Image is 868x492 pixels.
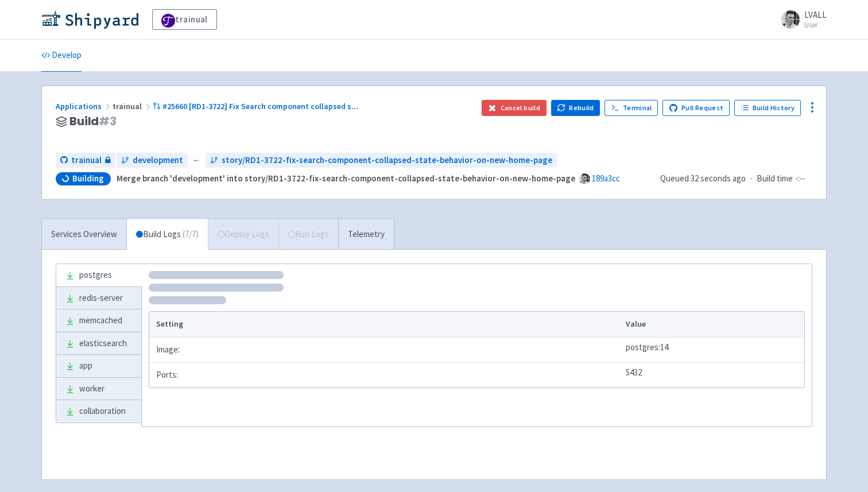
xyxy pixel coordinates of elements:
a: Telemetry [338,219,394,250]
span: story/RD1-3722-fix-search-component-collapsed-state-behavior-on-new-home-page [222,154,552,167]
td: Ports: [149,362,622,388]
a: Develop [41,40,82,72]
a: Build Logs (7/7) [127,219,208,250]
span: Queued [660,173,746,184]
a: Build History [734,100,801,116]
a: app [56,355,141,377]
a: story/RD1-3722-fix-search-component-collapsed-state-behavior-on-new-home-page [206,153,557,168]
a: collaboration [56,400,141,423]
span: # 3 [99,113,117,129]
strong: Merge branch 'development' into story/RD1-3722-fix-search-component-collapsed-state-behavior-on-n... [117,173,575,184]
span: ( 7 / 7 ) [183,228,199,241]
td: 5432 [622,362,804,388]
a: trainual [152,9,217,30]
button: Cancel build [482,100,547,116]
a: worker [56,378,141,400]
th: Setting [149,312,622,337]
a: Pull Request [662,100,730,116]
span: LVALL [804,9,827,20]
a: Terminal [604,100,658,116]
a: Services Overview [42,219,126,250]
td: postgres:14 [622,337,804,362]
a: Applications [56,101,113,111]
span: ← [192,154,201,167]
span: Build [69,115,117,128]
a: LVALL User [774,10,827,29]
div: · [660,172,812,185]
img: Shipyard logo [41,10,138,29]
span: development [133,154,183,167]
span: trainual [113,101,153,111]
a: trainual [56,153,115,168]
time: 32 seconds ago [691,173,746,184]
span: -:-- [795,172,805,185]
small: User [804,21,827,29]
a: #25660 [RD1-3722] Fix Search component collapsed s... [153,101,360,111]
button: Rebuild [551,100,600,116]
td: Image: [149,337,622,362]
a: redis-server [56,287,141,309]
span: Build time [757,172,793,185]
span: #25660 [RD1-3722] Fix Search component collapsed s ... [162,101,358,111]
a: postgres [56,264,141,286]
a: memcached [56,309,141,332]
span: Building [72,173,104,184]
a: development [117,153,188,168]
span: trainual [71,154,102,167]
a: elasticsearch [56,332,141,355]
th: Value [622,312,804,337]
a: 189a3cc [592,173,620,184]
